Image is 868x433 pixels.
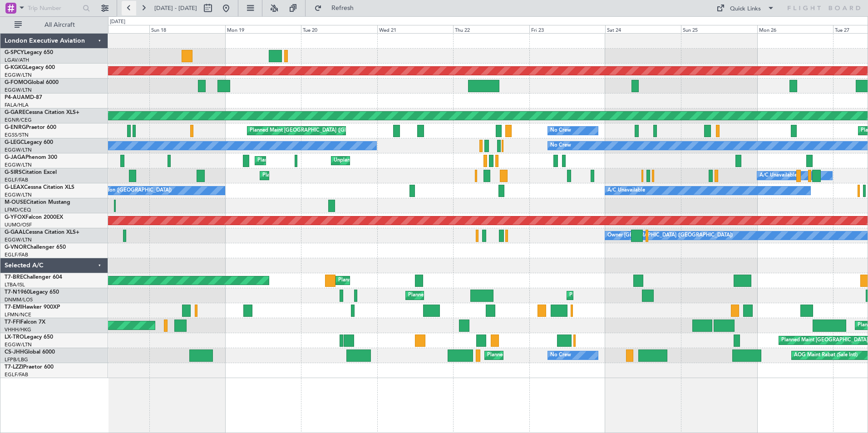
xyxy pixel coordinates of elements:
[5,155,57,160] a: G-JAGAPhenom 300
[5,110,79,115] a: G-GARECessna Citation XLS+
[5,290,30,295] span: T7-N1960
[301,25,377,33] div: Tue 20
[5,125,26,130] span: G-ENRG
[607,184,645,197] div: A/C Unavailable
[681,25,757,33] div: Sun 25
[5,95,42,100] a: P4-AUAMD-87
[5,341,32,348] a: EGGW/LTN
[149,25,225,33] div: Sun 18
[5,50,24,55] span: G-SPCY
[5,356,28,363] a: LFPB/LBG
[5,117,32,123] a: EGNR/CEG
[5,140,24,145] span: G-LEGC
[5,110,25,115] span: G-GARE
[5,364,23,370] span: T7-LZZI
[5,290,59,295] a: T7-N1960Legacy 650
[5,72,32,79] a: EGGW/LTN
[377,25,453,33] div: Wed 21
[5,57,29,64] a: LGAV/ATH
[5,87,32,93] a: EGGW/LTN
[569,289,712,302] div: Planned Maint [GEOGRAPHIC_DATA] ([GEOGRAPHIC_DATA])
[550,139,571,153] div: No Crew
[338,274,439,287] div: Planned Maint Nice ([GEOGRAPHIC_DATA])
[5,80,59,85] a: G-FOMOGlobal 6000
[5,305,60,310] a: T7-EMIHawker 900XP
[5,236,32,243] a: EGGW/LTN
[5,335,53,340] a: LX-TROLegacy 650
[5,185,74,190] a: G-LEAXCessna Citation XLS
[75,184,172,197] div: No Crew London ([GEOGRAPHIC_DATA])
[225,25,301,33] div: Mon 19
[5,80,28,85] span: G-FOMO
[154,4,197,12] span: [DATE] - [DATE]
[5,170,22,175] span: G-SIRS
[5,170,57,175] a: G-SIRSCitation Excel
[5,320,45,325] a: T7-FFIFalcon 7X
[5,326,31,333] a: VHHH/HKG
[110,18,125,26] div: [DATE]
[794,349,858,362] div: AOG Maint Rabat (Sale Intl)
[757,25,833,33] div: Mon 26
[5,65,55,70] a: G-KGKGLegacy 600
[5,371,28,378] a: EGLF/FAB
[5,95,25,100] span: P4-AUA
[5,245,27,250] span: G-VNOR
[5,275,23,280] span: T7-BRE
[453,25,529,33] div: Thu 22
[5,311,31,318] a: LFMN/NCE
[5,215,63,220] a: G-YFOXFalcon 2000EX
[5,349,55,355] a: CS-JHHGlobal 6000
[5,147,32,153] a: EGGW/LTN
[5,177,28,183] a: EGLF/FAB
[5,335,24,340] span: LX-TRO
[550,349,571,362] div: No Crew
[5,132,29,138] a: EGSS/STN
[605,25,681,33] div: Sat 24
[5,320,20,325] span: T7-FFI
[5,230,79,235] a: G-GAALCessna Citation XLS+
[324,5,362,11] span: Refresh
[5,296,33,303] a: DNMM/LOS
[712,1,779,15] button: Quick Links
[5,221,32,228] a: UUMO/OSF
[5,162,32,168] a: EGGW/LTN
[5,192,32,198] a: EGGW/LTN
[5,281,25,288] a: LTBA/ISL
[5,155,25,160] span: G-JAGA
[250,124,393,138] div: Planned Maint [GEOGRAPHIC_DATA] ([GEOGRAPHIC_DATA])
[607,229,733,242] div: Owner [GEOGRAPHIC_DATA] ([GEOGRAPHIC_DATA])
[5,207,31,213] a: LFMD/CEQ
[10,18,99,32] button: All Aircraft
[5,305,22,310] span: T7-EMI
[5,245,66,250] a: G-VNORChallenger 650
[730,5,761,14] div: Quick Links
[5,364,54,370] a: T7-LZZIPraetor 600
[262,169,405,182] div: Planned Maint [GEOGRAPHIC_DATA] ([GEOGRAPHIC_DATA])
[24,22,96,28] span: All Aircraft
[28,1,80,15] input: Trip Number
[759,169,797,182] div: A/C Unavailable
[310,1,365,15] button: Refresh
[5,251,28,258] a: EGLF/FAB
[550,124,571,138] div: No Crew
[5,125,56,130] a: G-ENRGPraetor 600
[257,154,400,167] div: Planned Maint [GEOGRAPHIC_DATA] ([GEOGRAPHIC_DATA])
[529,25,605,33] div: Fri 23
[5,140,53,145] a: G-LEGCLegacy 600
[5,200,70,205] a: M-OUSECitation Mustang
[5,65,26,70] span: G-KGKG
[5,230,25,235] span: G-GAAL
[5,275,62,280] a: T7-BREChallenger 604
[5,200,26,205] span: M-OUSE
[334,154,483,167] div: Unplanned Maint [GEOGRAPHIC_DATA] ([GEOGRAPHIC_DATA])
[5,102,29,108] a: FALA/HLA
[73,25,149,33] div: Sat 17
[5,185,24,190] span: G-LEAX
[487,349,630,362] div: Planned Maint [GEOGRAPHIC_DATA] ([GEOGRAPHIC_DATA])
[5,50,53,55] a: G-SPCYLegacy 650
[5,349,24,355] span: CS-JHH
[5,215,25,220] span: G-YFOX
[408,289,502,302] div: Planned Maint Lagos ([PERSON_NAME])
